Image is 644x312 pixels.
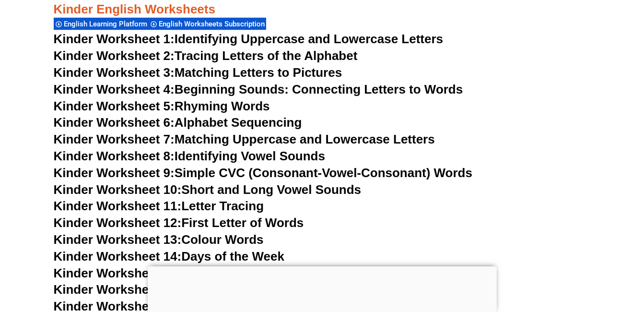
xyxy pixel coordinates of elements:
span: Kinder Worksheet 11: [54,199,182,213]
span: Kinder Worksheet 2: [54,48,175,63]
span: Kinder Worksheet 13: [54,232,182,247]
a: Kinder Worksheet 6:Alphabet Sequencing [54,115,302,130]
div: English Worksheets Subscription [149,17,266,30]
span: Kinder Worksheet 16: [54,282,182,297]
iframe: Advertisement [148,266,497,310]
a: Kinder Worksheet 4:Beginning Sounds: Connecting Letters to Words [54,82,463,96]
span: Kinder Worksheet 6: [54,115,175,130]
span: Kinder Worksheet 3: [54,65,175,80]
h3: Kinder English Worksheets [54,1,591,18]
a: Kinder Worksheet 14:Days of the Week [54,249,284,264]
span: Kinder Worksheet 9: [54,166,175,180]
a: Kinder Worksheet 5:Rhyming Words [54,99,270,113]
span: Kinder Worksheet 1: [54,32,175,46]
span: English Worksheets Subscription [159,20,268,28]
a: Kinder Worksheet 12:First Letter of Words [54,216,304,230]
a: Kinder Worksheet 1:Identifying Uppercase and Lowercase Letters [54,32,444,46]
span: Kinder Worksheet 4: [54,82,175,96]
a: Kinder Worksheet 7:Matching Uppercase and Lowercase Letters [54,132,435,146]
a: Kinder Worksheet 16:Matching Pictures to Words [54,282,346,297]
span: English Learning Platform [64,20,150,28]
span: Kinder Worksheet 15: [54,266,182,280]
span: Kinder Worksheet 8: [54,149,175,163]
span: Kinder Worksheet 12: [54,216,182,230]
iframe: Chat Widget [484,204,644,312]
a: Kinder Worksheet 2:Tracing Letters of the Alphabet [54,48,358,63]
a: Kinder Worksheet 15:Simple Word Families (e.g., cat, bat, hat) [54,266,420,280]
a: Kinder Worksheet 8:Identifying Vowel Sounds [54,149,325,163]
span: Kinder Worksheet 5: [54,99,175,113]
a: Kinder Worksheet 9:Simple CVC (Consonant-Vowel-Consonant) Words [54,166,472,180]
a: Kinder Worksheet 10:Short and Long Vowel Sounds [54,182,362,197]
span: Kinder Worksheet 10: [54,182,182,197]
span: Kinder Worksheet 14: [54,249,182,264]
a: Kinder Worksheet 13:Colour Words [54,232,264,247]
a: Kinder Worksheet 3:Matching Letters to Pictures [54,65,342,80]
div: English Learning Platform [54,17,149,30]
span: Kinder Worksheet 7: [54,132,175,146]
a: Kinder Worksheet 11:Letter Tracing [54,199,264,213]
